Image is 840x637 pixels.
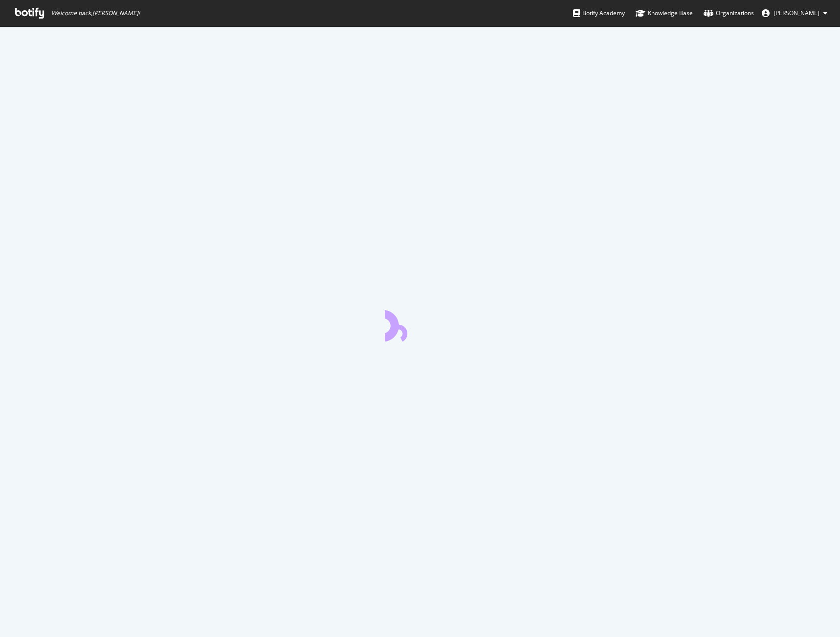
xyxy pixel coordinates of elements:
span: Benoit Legeret [774,9,819,17]
div: Botify Academy [573,8,625,18]
button: [PERSON_NAME] [754,5,835,21]
div: Organizations [704,8,754,18]
div: animation [385,306,455,341]
span: Welcome back, [PERSON_NAME] ! [51,9,140,17]
div: Knowledge Base [636,8,693,18]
